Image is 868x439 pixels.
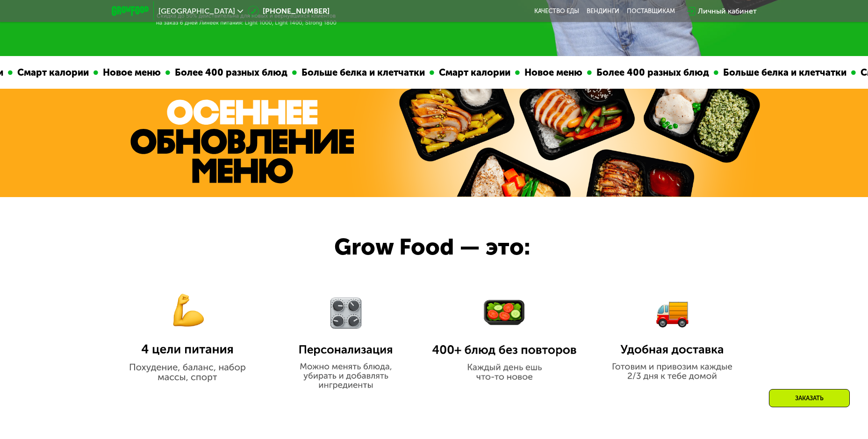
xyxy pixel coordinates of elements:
a: Вендинги [587,7,619,15]
div: Больше белка и клетчатки [296,65,429,80]
div: Смарт калории [12,65,93,80]
div: Смарт калории [434,65,515,80]
span: [GEOGRAPHIC_DATA] [158,7,235,15]
div: Grow Food — это: [334,230,564,264]
a: Качество еды [534,7,579,15]
div: Более 400 разных блюд [170,65,292,80]
div: Новое меню [519,65,587,80]
a: [PHONE_NUMBER] [248,6,330,17]
div: Личный кабинет [698,6,757,17]
div: Новое меню [98,65,165,80]
div: Заказать [769,389,850,407]
div: Больше белка и клетчатки [718,65,851,80]
div: поставщикам [627,7,675,15]
div: Более 400 разных блюд [591,65,713,80]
